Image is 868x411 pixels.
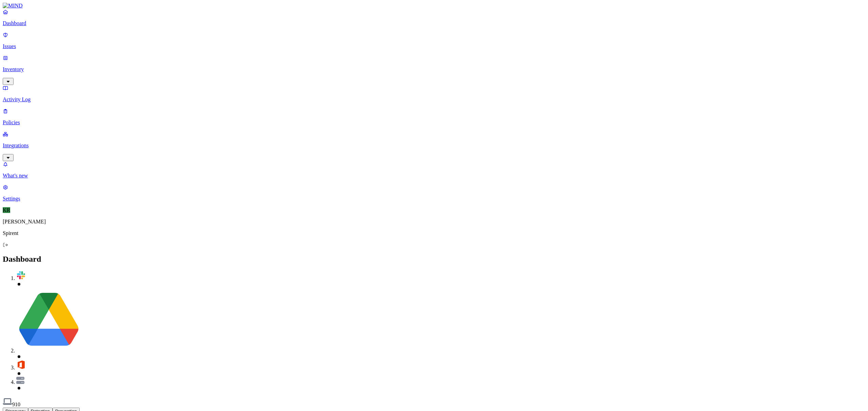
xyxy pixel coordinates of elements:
[3,55,865,84] a: Inventory
[3,230,865,236] p: Spirent
[3,173,865,179] p: What's new
[16,360,26,369] img: svg%3e
[3,3,865,9] a: MIND
[3,120,865,126] p: Policies
[3,397,12,406] img: svg%3e
[16,287,81,352] img: svg%3e
[3,161,865,179] a: What's new
[3,184,865,202] a: Settings
[3,66,865,72] p: Inventory
[3,143,865,149] p: Integrations
[3,96,865,103] p: Activity Log
[3,131,865,160] a: Integrations
[3,43,865,49] p: Issues
[3,207,10,213] span: KR
[3,9,865,26] a: Dashboard
[3,32,865,49] a: Issues
[3,196,865,202] p: Settings
[3,108,865,126] a: Policies
[16,271,26,280] img: svg%3e
[16,377,24,384] img: svg%3e
[3,3,23,9] img: MIND
[3,20,865,26] p: Dashboard
[3,85,865,103] a: Activity Log
[3,255,865,264] h2: Dashboard
[12,402,20,407] span: 910
[3,219,865,225] p: [PERSON_NAME]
